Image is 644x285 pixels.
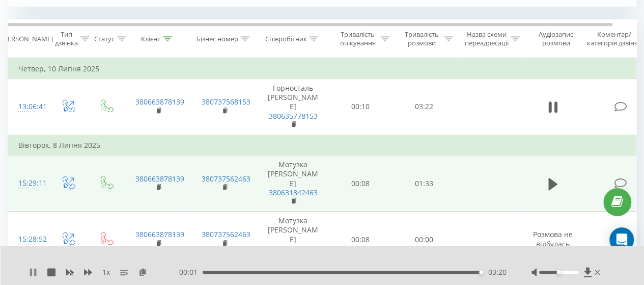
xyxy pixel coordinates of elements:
span: 1 x [102,267,110,277]
a: 380737562463 [202,229,250,239]
td: 00:08 [329,212,393,268]
span: Розмова не відбулась [533,229,573,248]
div: 15:28:52 [18,229,39,249]
a: 380737568153 [202,97,250,107]
td: 01:33 [393,156,456,212]
td: Горносталь [PERSON_NAME] [258,79,329,135]
td: 00:00 [393,212,456,268]
div: Статус [94,35,115,43]
div: Accessibility label [557,270,561,274]
div: 13:06:41 [18,97,39,117]
td: 00:08 [329,156,393,212]
div: Клієнт [141,35,160,43]
a: 380663878139 [135,229,184,239]
div: [PERSON_NAME] [2,35,53,43]
div: Коментар/категорія дзвінка [584,30,644,47]
div: Тривалість очікування [338,30,378,47]
a: 380737562463 [202,174,250,184]
td: 03:22 [393,79,456,135]
div: Тривалість розмови [401,30,441,47]
span: 03:20 [488,267,506,277]
div: Назва схеми переадресації [464,30,508,47]
a: 380663878139 [135,97,184,107]
div: Тип дзвінка [55,30,78,47]
div: Open Intercom Messenger [609,227,634,252]
td: 00:10 [329,79,393,135]
span: - 00:01 [177,267,203,277]
div: Бізнес номер [196,35,238,43]
a: 380631842463 [269,244,318,253]
a: 380635778153 [269,111,318,121]
div: 15:29:11 [18,173,39,193]
td: Мотузка [PERSON_NAME] [258,156,329,212]
div: Співробітник [265,35,306,43]
a: 380663878139 [135,174,184,184]
div: Аудіозапис розмови [531,30,580,47]
a: 380631842463 [269,188,318,197]
div: Accessibility label [479,270,483,274]
td: Мотузка [PERSON_NAME] [258,212,329,268]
